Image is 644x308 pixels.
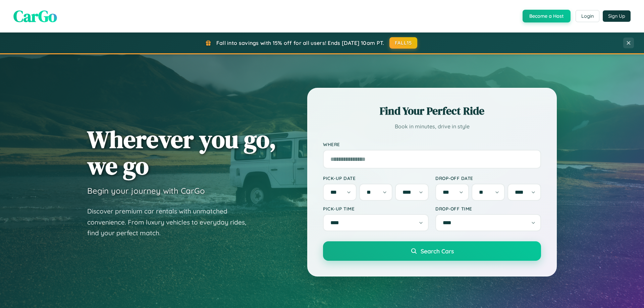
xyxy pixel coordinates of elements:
h3: Begin your journey with CarGo [87,186,205,196]
button: Search Cars [323,241,541,261]
span: Search Cars [421,247,454,255]
label: Pick-up Time [323,206,429,211]
h1: Wherever you go, we go [87,126,276,179]
label: Drop-off Time [435,206,541,211]
p: Discover premium car rentals with unmatched convenience. From luxury vehicles to everyday rides, ... [87,206,255,239]
label: Drop-off Date [435,175,541,181]
label: Pick-up Date [323,175,429,181]
span: Fall into savings with 15% off for all users! Ends [DATE] 10am PT. [216,40,384,46]
button: Sign Up [603,10,631,22]
button: Become a Host [523,10,571,22]
button: FALL15 [389,37,418,49]
h2: Find Your Perfect Ride [323,104,541,118]
button: Login [576,10,599,22]
span: CarGo [13,5,57,27]
label: Where [323,141,541,147]
p: Book in minutes, drive in style [323,122,541,131]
